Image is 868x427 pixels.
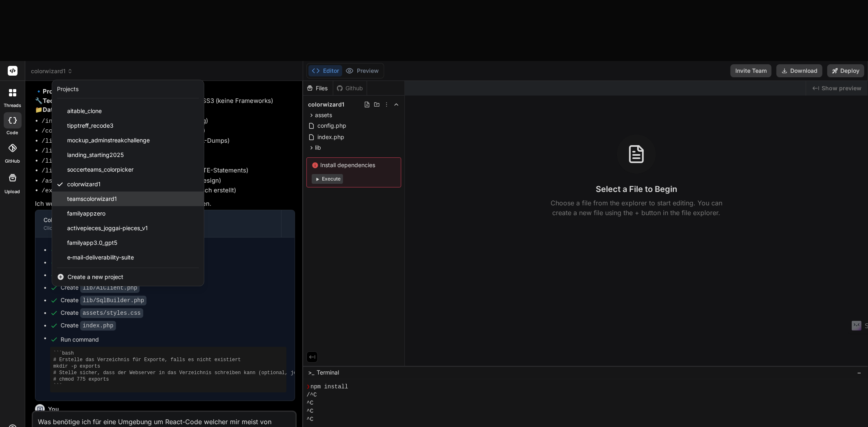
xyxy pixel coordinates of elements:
[67,151,124,159] span: landing_starting2025
[67,209,105,218] span: familyappzero
[5,188,20,195] label: Upload
[67,136,150,144] span: mockup_adminstreakchallenge
[67,253,134,261] span: e‑mail-deliverability-suite
[5,158,20,165] label: GitHub
[4,102,21,109] label: threads
[67,107,102,115] span: aitable_clone
[67,180,101,188] span: colorwizard1
[67,166,133,174] span: soccerteams_colorpicker
[7,129,18,136] label: code
[67,195,117,203] span: teamscolorwizard1
[67,122,114,130] span: tipptreff_recode3
[67,239,117,247] span: familyapp3.0_gpt5
[67,224,148,232] span: activepieces_joggai-pieces_v1
[57,85,79,93] div: Projects
[68,273,123,281] span: Create a new project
